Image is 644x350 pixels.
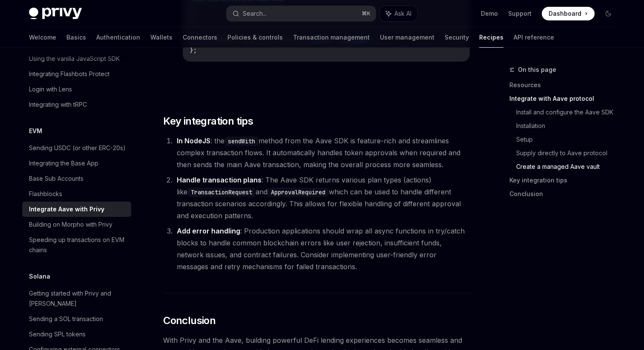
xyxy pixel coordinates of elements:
[29,69,109,79] div: Integrating Flashbots Protect
[177,227,240,235] strong: Add error handling
[22,82,131,97] a: Login with Lens
[29,271,50,282] h5: Solana
[150,27,172,48] a: Wallets
[183,27,217,48] a: Connectors
[22,97,131,112] a: Integrating with tRPC
[516,133,622,146] a: Setup
[362,10,371,17] span: ⌘ K
[22,66,131,82] a: Integrating Flashbots Protect
[549,9,581,18] span: Dashboard
[29,8,82,20] img: dark logo
[509,78,622,92] a: Resources
[601,7,615,20] button: Toggle dark mode
[29,235,126,255] div: Speeding up transactions on EVM chains
[187,188,256,197] code: TransactionRequest
[29,174,83,184] div: Base Sub Accounts
[22,311,131,327] a: Sending a SOL transaction
[29,158,98,168] div: Integrating the Base App
[516,146,622,160] a: Supply directly to Aave protocol
[509,92,622,105] a: Integrate with Aave protocol
[163,314,216,327] span: Conclusion
[29,219,112,230] div: Building on Morpho with Privy
[380,6,417,21] button: Ask AI
[516,119,622,133] a: Installation
[508,9,532,18] a: Support
[509,174,622,187] a: Key integration tips
[29,314,103,324] div: Sending a SOL transaction
[190,46,197,54] span: };
[29,100,87,110] div: Integrating with tRPC
[163,114,253,128] span: Key integration tips
[177,137,210,145] strong: In NodeJS
[293,27,370,48] a: Transaction management
[394,9,411,18] span: Ask AI
[22,171,131,186] a: Base Sub Accounts
[96,27,140,48] a: Authentication
[22,156,131,171] a: Integrating the Base App
[516,105,622,119] a: Install and configure the Aave SDK
[177,137,460,169] span: : the method from the Aave SDK is feature-rich and streamlines complex transaction flows. It auto...
[481,9,498,18] a: Demo
[66,27,86,48] a: Basics
[243,9,267,19] div: Search...
[22,186,131,202] a: Flashblocks
[518,65,556,75] span: On this page
[177,227,465,271] span: : Production applications should wrap all async functions in try/catch blocks to handle common bl...
[177,176,262,184] strong: Handle transaction plans
[542,7,595,20] a: Dashboard
[22,202,131,217] a: Integrate Aave with Privy
[29,189,62,199] div: Flashblocks
[479,27,503,48] a: Recipes
[267,188,329,197] code: ApprovalRequired
[509,187,622,201] a: Conclusion
[22,327,131,342] a: Sending SPL tokens
[177,176,461,220] span: : The Aave SDK returns various plan types (actions) like and which can be used to handle differen...
[22,232,131,258] a: Speeding up transactions on EVM chains
[224,137,259,146] code: sendWith
[29,27,56,48] a: Welcome
[29,84,72,94] div: Login with Lens
[227,6,376,21] button: Search...⌘K
[22,140,131,156] a: Sending USDC (or other ERC-20s)
[29,288,126,309] div: Getting started with Privy and [PERSON_NAME]
[29,204,104,214] div: Integrate Aave with Privy
[514,27,554,48] a: API reference
[516,160,622,174] a: Create a managed Aave vault
[227,27,283,48] a: Policies & controls
[445,27,469,48] a: Security
[380,27,434,48] a: User management
[29,329,86,339] div: Sending SPL tokens
[22,286,131,311] a: Getting started with Privy and [PERSON_NAME]
[29,126,42,136] h5: EVM
[29,143,126,153] div: Sending USDC (or other ERC-20s)
[22,217,131,232] a: Building on Morpho with Privy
